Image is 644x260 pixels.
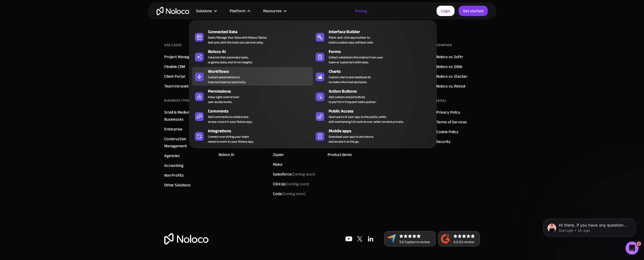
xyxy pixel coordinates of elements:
[313,67,434,86] a: ChartsCustom charts and dashboardsto make informed decisions.
[192,67,313,86] a: WorkflowsCustom automations toimprove team productivity.
[459,6,488,16] a: Get started
[192,107,313,125] a: CommentsAdd comments to collaborateon any record in your Noloco app.
[164,152,180,159] a: Agencies
[436,109,460,116] a: Privacy Policy
[329,29,436,35] div: Interface Builder
[208,29,315,35] div: Connected Data
[436,63,462,70] a: Noloco vs. Glide
[329,75,371,84] div: Custom charts and dashboards to make informed decisions.
[208,134,254,144] div: Connect everything your team needs to work to your Noloco app.
[436,96,447,105] div: Legal
[192,27,313,46] a: Connected DataEasily Manage Your Data with Noloco Tablesand sync with the tools you use everyday.
[164,63,185,70] a: Flexible CRM
[192,127,313,145] a: IntegrationsConnect everything your teamneeds to work to your Noloco app.
[164,126,182,133] a: Enterprise
[285,180,309,188] span: (Coming soon)
[437,6,455,16] a: Login
[164,83,189,90] a: Team Intranet
[273,190,305,197] div: Coda
[436,41,452,49] div: Compare
[208,95,239,104] div: Keep tight control over user access levels.
[273,180,309,187] div: ClickUp
[436,128,459,135] a: Cookie Policy
[329,134,374,144] span: Download your app to any device and access it on the go.
[436,118,467,126] a: Terms of Services
[436,53,463,60] a: Noloco vs. Softr
[329,95,377,104] div: Add custom action buttons to perform frequent tasks quicker.
[208,35,267,45] div: Easily Manage Your Data with Noloco Tables and sync with the tools you use everyday.
[329,128,436,134] div: Mobile apps
[192,47,313,66] a: Noloco AIColumns that automate tasks,organize data, and drive insights.
[348,7,374,14] a: Pricing
[313,107,434,125] a: Public AccessOpen parts of your app to the public, whilestill maintaining full control over what ...
[273,141,283,148] a: Stripe
[164,73,185,80] a: Client Portal
[189,13,437,148] nav: Platform
[313,47,434,66] a: FormsCollect validated information from yourteam or customers with ease.
[263,7,282,14] div: Resources
[436,83,465,90] a: Noloco vs. Retool
[208,75,246,84] div: Custom automations to improve team productivity.
[329,55,383,65] div: Collect validated information from your team or customers with ease.
[208,48,315,55] div: Noloco AI
[291,170,315,178] span: (Coming soon)
[256,7,293,14] div: Resources
[273,171,315,178] div: Salesforce
[164,41,182,49] div: Use Cases
[329,68,436,75] div: Charts
[164,96,191,105] div: BUSINESS TYPES
[223,7,256,14] div: Platform
[329,114,404,124] div: Open parts of your app to the public, while still maintaining full control over what remains priv...
[329,108,436,114] div: Public Access
[436,138,451,145] a: Security
[637,242,641,246] span: 1
[273,161,282,168] a: Make
[328,141,343,148] a: Webinars
[208,88,315,95] div: Permissions
[328,151,352,158] a: Product demo
[273,151,284,158] a: Zapier
[164,135,208,149] a: Construction Management
[313,87,434,105] a: Action ButtonsAdd custom action buttonsto perform frequent tasks quicker.
[192,87,313,105] a: PermissionsKeep tight control overuser access levels.
[535,207,644,245] iframe: Intercom notifications message
[189,7,223,14] div: Solutions
[329,35,374,45] div: Point-and-click app builder to build a custom app without code.
[313,27,434,46] a: Interface BuilderPoint-and-click app builder tobuild a custom app without code.
[208,128,315,134] div: Integrations
[164,53,198,60] a: Project Managment
[219,151,234,158] a: Noloco AI
[164,162,183,169] a: Accounting
[436,73,468,80] a: Noloco vs. Stacker
[164,172,183,179] a: Non Profits
[626,242,639,255] iframe: Intercom live chat
[208,114,253,124] div: Add comments to collaborate on any record in your Noloco app.
[208,68,315,75] div: Workflows
[208,108,315,114] div: Comments
[208,55,253,65] div: Columns that automate tasks, organize data, and drive insights.
[157,7,189,15] a: home
[282,190,306,198] span: (Coming soon)
[329,48,436,55] div: Forms
[329,88,436,95] div: Action Buttons
[219,141,241,148] a: Public Access
[196,7,212,14] div: Solutions
[164,109,208,123] a: Small & Medium Businesses
[230,7,245,14] div: Platform
[164,181,191,189] a: Other Solutions
[313,127,434,145] a: Mobile appsDownload your app to any deviceand access it on the go.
